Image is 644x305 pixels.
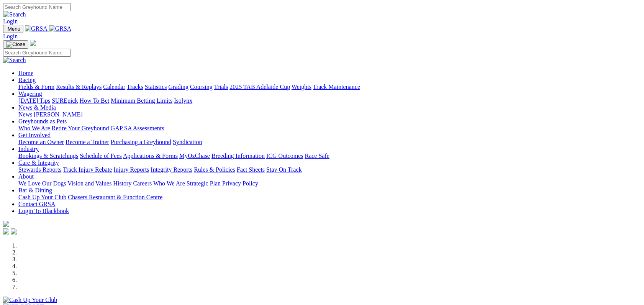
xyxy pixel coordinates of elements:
div: Care & Integrity [18,166,641,173]
div: News & Media [18,111,641,118]
img: Close [6,41,25,48]
div: Racing [18,84,641,90]
img: logo-grsa-white.png [30,40,36,46]
img: facebook.svg [3,228,9,234]
a: Careers [133,180,152,187]
a: Chasers Restaurant & Function Centre [68,194,162,200]
a: Stewards Reports [18,166,61,173]
a: Login [3,33,18,39]
a: Login To Blackbook [18,208,69,214]
a: Syndication [173,139,202,145]
a: Vision and Values [67,180,111,187]
a: News & Media [18,104,56,111]
a: Applications & Forms [123,152,178,159]
a: Track Maintenance [313,84,360,90]
img: GRSA [25,25,48,32]
img: Search [3,11,26,18]
a: Purchasing a Greyhound [111,139,171,145]
a: [PERSON_NAME] [34,111,82,118]
a: Rules & Policies [194,166,235,173]
a: Calendar [103,84,125,90]
a: MyOzChase [179,152,210,159]
a: ICG Outcomes [266,152,303,159]
a: Privacy Policy [222,180,258,187]
a: [DATE] Tips [18,97,50,104]
img: logo-grsa-white.png [3,221,9,227]
div: Wagering [18,97,641,104]
a: Get Involved [18,132,51,138]
img: twitter.svg [11,228,17,234]
img: Search [3,57,26,64]
input: Search [3,3,71,11]
a: Race Safe [305,152,329,159]
input: Search [3,49,71,57]
a: Trials [214,84,228,90]
a: Wagering [18,90,42,97]
a: Strategic Plan [187,180,221,187]
a: We Love Our Dogs [18,180,66,187]
a: Grading [169,84,188,90]
a: History [113,180,131,187]
span: Menu [8,26,20,32]
a: 2025 TAB Adelaide Cup [229,84,290,90]
div: About [18,180,641,187]
a: Stay On Track [266,166,302,173]
a: Industry [18,146,39,152]
a: Who We Are [153,180,185,187]
a: Login [3,18,18,25]
a: Minimum Betting Limits [111,97,172,104]
a: Racing [18,77,36,83]
a: Become an Owner [18,139,64,145]
a: Become a Trainer [66,139,109,145]
a: News [18,111,32,118]
a: Retire Your Greyhound [52,125,109,131]
img: GRSA [49,25,72,32]
div: Industry [18,152,641,159]
a: Care & Integrity [18,159,59,166]
a: About [18,173,34,180]
a: Track Injury Rebate [63,166,112,173]
div: Bar & Dining [18,194,641,201]
a: Bookings & Scratchings [18,152,78,159]
a: Bar & Dining [18,187,52,193]
a: Who We Are [18,125,50,131]
a: Tracks [127,84,143,90]
a: Isolynx [174,97,192,104]
a: How To Bet [80,97,110,104]
a: Results & Replays [56,84,102,90]
a: GAP SA Assessments [111,125,164,131]
a: Contact GRSA [18,201,55,207]
a: Fields & Form [18,84,54,90]
a: Home [18,70,33,76]
a: Coursing [190,84,213,90]
a: Greyhounds as Pets [18,118,67,125]
a: Statistics [145,84,167,90]
img: Cash Up Your Club [3,297,57,303]
a: Integrity Reports [151,166,192,173]
div: Greyhounds as Pets [18,125,641,132]
a: Injury Reports [113,166,149,173]
button: Toggle navigation [3,25,23,33]
div: Get Involved [18,139,641,146]
a: SUREpick [52,97,78,104]
a: Breeding Information [211,152,265,159]
a: Schedule of Fees [80,152,121,159]
a: Weights [292,84,311,90]
a: Cash Up Your Club [18,194,66,200]
button: Toggle navigation [3,40,28,49]
a: Fact Sheets [237,166,265,173]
